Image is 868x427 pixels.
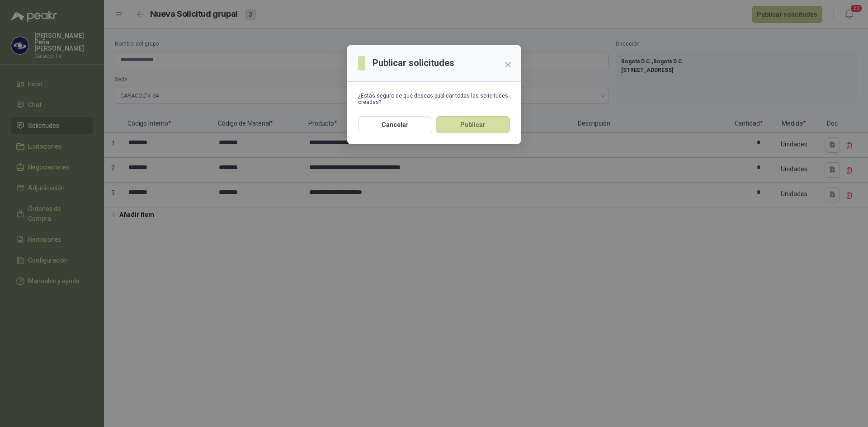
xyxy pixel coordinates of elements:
[358,93,510,105] div: ¿Estás seguro de que deseas publicar todas las solicitudes creadas?
[373,56,454,70] h3: Publicar solicitudes
[358,116,432,133] button: Cancelar
[501,57,515,72] button: Close
[505,61,512,68] span: close
[436,116,510,133] button: Publicar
